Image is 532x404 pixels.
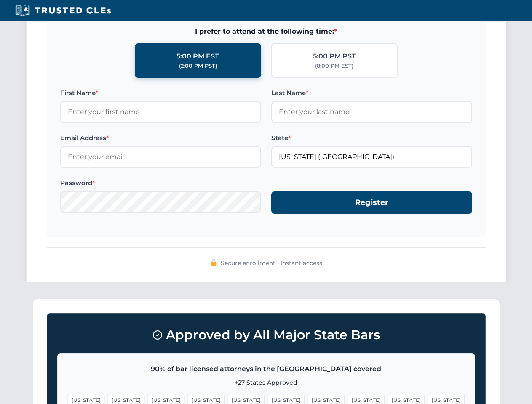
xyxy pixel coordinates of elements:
[60,88,261,98] label: First Name
[60,26,472,37] span: I prefer to attend at the following time:
[60,178,261,188] label: Password
[179,62,217,70] div: (2:00 PM PST)
[313,51,356,62] div: 5:00 PM PST
[271,146,472,167] input: Florida (FL)
[210,259,217,266] img: 🔒
[60,101,261,122] input: Enter your first name
[271,191,472,214] button: Register
[60,133,261,143] label: Email Address
[68,364,465,375] p: 90% of bar licensed attorneys in the [GEOGRAPHIC_DATA] covered
[271,101,472,122] input: Enter your last name
[68,378,465,387] p: +27 States Approved
[176,51,219,62] div: 5:00 PM EST
[271,88,472,98] label: Last Name
[221,258,322,268] span: Secure enrollment • Instant access
[13,4,113,17] img: Trusted CLEs
[271,133,472,143] label: State
[60,146,261,167] input: Enter your email
[57,324,475,346] h3: Approved by All Major State Bars
[315,62,353,70] div: (8:00 PM EST)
